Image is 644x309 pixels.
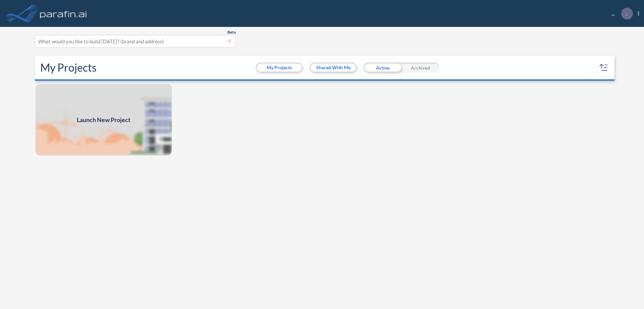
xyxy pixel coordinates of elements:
[35,83,172,156] img: add
[77,115,130,124] span: Launch New Project
[598,62,609,73] button: sort
[311,64,356,72] button: Shared With Me
[39,7,88,20] img: logo
[40,61,97,74] h2: My Projects
[257,64,302,72] button: My Projects
[601,8,639,20] div: ...
[227,30,236,35] span: Beta
[364,63,401,73] div: Active
[626,10,628,16] p: .
[35,83,172,156] a: Launch New Project
[401,63,439,73] div: Archived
